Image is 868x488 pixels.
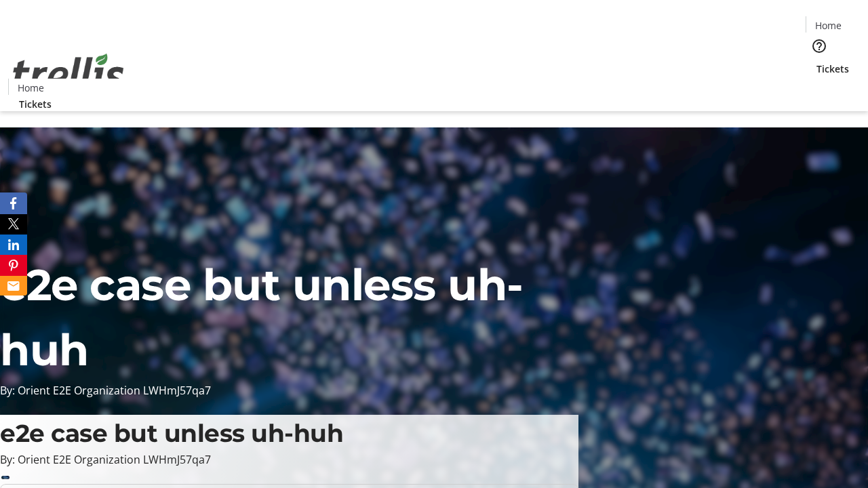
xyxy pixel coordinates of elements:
[18,81,44,95] span: Home
[8,97,62,111] a: Tickets
[19,97,52,111] span: Tickets
[815,18,842,33] span: Home
[8,39,129,106] img: Orient E2E Organization LWHmJ57qa7's Logo
[806,33,833,60] button: Help
[806,18,850,33] a: Home
[9,81,52,95] a: Home
[806,62,860,76] a: Tickets
[806,76,833,103] button: Cart
[816,62,849,76] span: Tickets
